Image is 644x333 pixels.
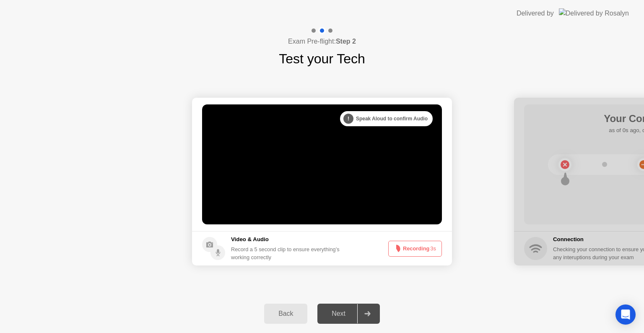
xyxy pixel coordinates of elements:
[615,304,636,325] div: Open Intercom Messenger
[264,304,307,324] button: Back
[430,245,436,252] span: 3s
[231,235,343,244] h5: Video & Audio
[517,8,554,18] div: Delivered by
[231,245,343,261] div: Record a 5 second clip to ensure everything’s working correctly
[559,8,629,18] img: Delivered by Rosalyn
[320,310,357,317] div: Next
[267,310,305,317] div: Back
[340,111,433,126] div: Speak Aloud to confirm Audio
[317,304,380,324] button: Next
[288,36,356,47] h4: Exam Pre-flight:
[388,241,442,257] button: Recording3s
[343,114,353,124] div: !
[279,49,365,69] h1: Test your Tech
[336,38,356,45] b: Step 2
